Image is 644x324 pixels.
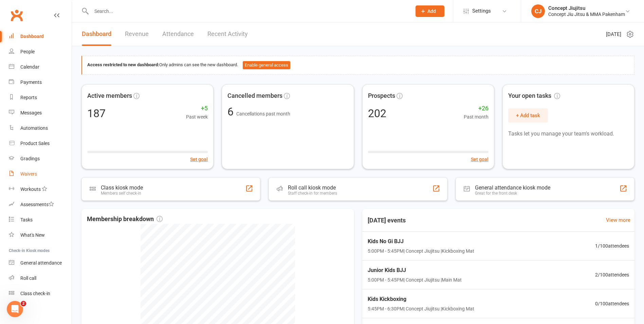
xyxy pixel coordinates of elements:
[20,186,41,192] div: Workouts
[548,11,625,17] div: Concept Jiu Jitsu & MMA Pakenham
[87,214,163,224] span: Membership breakdown
[190,156,208,163] button: Set goal
[368,266,462,275] span: Junior Kids BJJ
[186,113,208,121] span: Past week
[427,8,436,14] span: Add
[9,105,72,121] a: Messages
[125,22,149,46] a: Revenue
[595,271,629,278] span: 2 / 100 attendees
[101,184,143,191] div: Class kiosk mode
[9,197,72,212] a: Assessments
[9,255,72,271] a: General attendance kiosk mode
[606,216,630,224] a: View more
[368,276,462,284] span: 5:00PM - 5:45PM | Concept Jiujitsu | Main Mat
[20,79,42,85] div: Payments
[87,62,159,67] strong: Access restricted to new dashboard:
[20,64,39,70] div: Calendar
[20,95,37,100] div: Reports
[464,113,489,121] span: Past month
[20,171,37,177] div: Waivers
[236,111,290,116] span: Cancellations past month
[9,121,72,136] a: Automations
[20,291,50,296] div: Class check-in
[531,4,545,18] div: CJ
[162,22,194,46] a: Attendance
[416,5,444,17] button: Add
[464,104,489,113] span: +26
[9,29,72,44] a: Dashboard
[7,301,23,317] iframe: Intercom live chat
[207,22,248,46] a: Recent Activity
[9,136,72,151] a: Product Sales
[9,151,72,166] a: Gradings
[20,34,44,39] div: Dashboard
[548,5,625,11] div: Concept Jiujitsu
[368,305,474,312] span: 5:45PM - 6:30PM | Concept Jiujitsu | Kickboxing Mat
[9,166,72,182] a: Waivers
[8,7,25,24] a: Clubworx
[9,59,72,75] a: Calendar
[9,286,72,301] a: Class kiosk mode
[243,61,290,69] button: Enable general access
[9,44,72,59] a: People
[20,49,35,54] div: People
[20,202,54,207] div: Assessments
[9,212,72,228] a: Tasks
[368,91,395,101] span: Prospects
[595,300,629,307] span: 0 / 100 attendees
[9,182,72,197] a: Workouts
[87,108,106,119] div: 187
[89,6,407,16] input: Search...
[101,191,143,196] div: Members self check-in
[368,237,474,246] span: Kids No Gi BJJ
[21,301,26,306] span: 2
[368,247,474,255] span: 5:00PM - 5:45PM | Concept Jiujitsu | Kickboxing Mat
[9,75,72,90] a: Payments
[20,260,62,266] div: General attendance
[9,228,72,243] a: What's New
[471,156,489,163] button: Set goal
[508,129,629,138] p: Tasks let you manage your team's workload.
[82,22,111,46] a: Dashboard
[472,3,491,19] span: Settings
[20,156,40,161] div: Gradings
[368,295,474,304] span: Kids Kickboxing
[288,191,337,196] div: Staff check-in for members
[288,184,337,191] div: Roll call kiosk mode
[20,232,45,238] div: What's New
[475,184,550,191] div: General attendance kiosk mode
[20,125,48,131] div: Automations
[227,91,282,101] span: Cancelled members
[20,110,42,115] div: Messages
[227,105,236,118] span: 6
[508,108,548,123] button: + Add task
[87,91,132,101] span: Active members
[20,275,36,281] div: Roll call
[606,30,621,38] span: [DATE]
[186,104,208,113] span: +5
[508,91,560,101] span: Your open tasks
[20,141,50,146] div: Product Sales
[9,90,72,105] a: Reports
[9,271,72,286] a: Roll call
[362,214,411,227] h3: [DATE] events
[368,108,386,119] div: 202
[475,191,550,196] div: Great for the front desk
[595,242,629,250] span: 1 / 100 attendees
[87,61,629,69] div: Only admins can see the new dashboard.
[20,217,33,222] div: Tasks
